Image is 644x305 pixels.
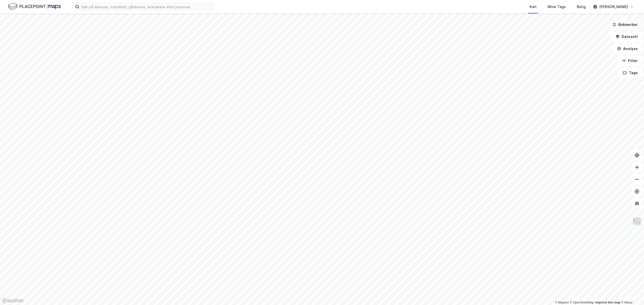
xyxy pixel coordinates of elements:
div: Kontrollprogram for chat [619,281,644,305]
a: Mapbox [555,301,569,304]
button: Analyse [613,44,642,54]
div: Mine Tags [548,4,566,10]
a: OpenStreetMap [570,301,594,304]
button: Filter [618,56,642,66]
button: Tags [619,68,642,78]
iframe: Chat Widget [619,281,644,305]
div: [PERSON_NAME] [599,4,628,10]
button: Bokmerker [608,20,642,30]
img: Z [632,217,642,226]
div: Kart [530,4,537,10]
img: logo.f888ab2527a4732fd821a326f86c7f29.svg [8,2,61,11]
a: Mapbox homepage [2,298,24,303]
button: Datasett [611,32,642,42]
div: Bolig [577,4,586,10]
input: Søk på adresse, matrikkel, gårdeiere, leietakere eller personer [79,3,214,11]
a: Improve this map [595,301,620,304]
